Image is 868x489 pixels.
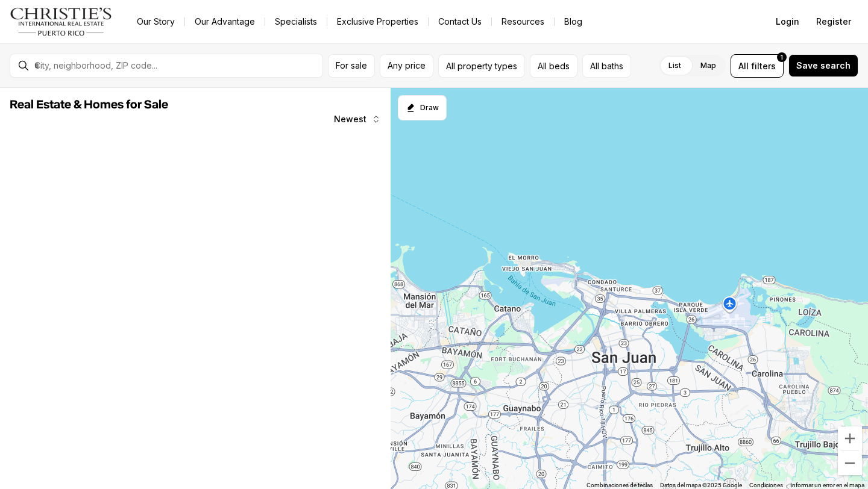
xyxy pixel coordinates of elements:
span: 1 [781,52,783,62]
span: Login [776,17,799,26]
button: Register [809,10,858,34]
button: Login [769,10,807,34]
span: filters [751,60,776,72]
a: Resources [492,13,554,30]
label: List [659,55,691,76]
button: Start drawing [398,95,447,120]
button: Allfilters1 [731,54,784,78]
button: Save search [788,54,858,77]
button: Contact Us [429,13,491,30]
button: Newest [327,107,388,131]
button: Acercar [838,426,862,450]
button: All property types [438,54,525,78]
button: For sale [328,54,375,78]
a: Blog [555,13,592,30]
span: Save search [796,61,851,70]
label: Map [691,55,726,76]
span: Register [816,17,851,26]
a: Exclusive Properties [327,13,428,30]
a: Our Advantage [185,13,265,30]
span: For sale [336,61,367,70]
a: Informar un error en el mapa [790,482,864,488]
a: Condiciones [749,482,783,488]
span: Datos del mapa ©2025 Google [660,482,742,488]
span: Any price [388,61,426,70]
span: All [738,60,749,72]
span: Real Estate & Homes for Sale [10,99,168,111]
button: All beds [530,54,577,78]
button: Any price [380,54,433,78]
a: Specialists [265,13,327,30]
a: Our Story [127,13,184,30]
button: All baths [582,54,631,78]
span: Newest [334,114,366,124]
img: logo [10,7,113,36]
